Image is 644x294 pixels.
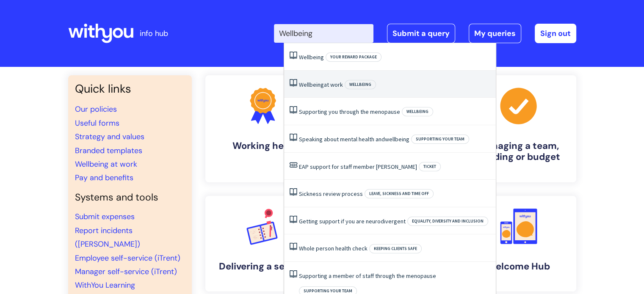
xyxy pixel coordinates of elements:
[369,244,422,253] span: Keeping clients safe
[461,196,576,291] a: Welcome Hub
[75,159,137,169] a: Wellbeing at work
[365,189,434,198] span: Leave, sickness and time off
[411,135,469,144] span: Supporting your team
[535,24,576,43] a: Sign out
[75,82,185,96] h3: Quick links
[299,217,406,225] a: Getting support if you are neurodivergent
[299,245,368,252] a: Whole person health check
[299,190,363,198] a: Sickness review process
[205,75,321,182] a: Working here
[212,261,314,272] h4: Delivering a service
[468,140,569,163] h4: Managing a team, building or budget
[469,24,521,43] a: My queries
[75,212,135,222] a: Submit expenses
[326,52,381,62] span: Your reward package
[299,81,343,88] a: Wellbeingat work
[299,81,324,88] span: Wellbeing
[299,163,417,170] a: EAP support for staff member [PERSON_NAME]
[274,24,373,43] input: Search
[468,261,569,272] h4: Welcome Hub
[75,280,135,290] a: WithYou Learning
[205,196,321,291] a: Delivering a service
[299,108,400,115] a: Supporting you through the menopause
[75,225,140,249] a: Report incidents ([PERSON_NAME])
[407,217,488,226] span: Equality, Diversity and Inclusion
[299,53,324,61] a: Wellbeing
[140,27,168,40] p: info hub
[345,80,376,89] span: Wellbeing
[75,132,144,142] a: Strategy and values
[387,24,455,43] a: Submit a query
[402,107,433,116] span: Wellbeing
[274,24,576,43] div: | -
[75,267,177,277] a: Manager self-service (iTrent)
[75,118,119,128] a: Useful forms
[75,104,117,114] a: Our policies
[75,192,185,203] h4: Systems and tools
[75,253,180,263] a: Employee self-service (iTrent)
[299,135,409,143] a: Speaking about mental health andwellbeing
[299,272,436,280] a: Supporting a member of staff through the menopause
[75,146,142,156] a: Branded templates
[419,162,441,171] span: Ticket
[212,140,314,151] h4: Working here
[385,135,409,143] span: wellbeing
[461,75,576,182] a: Managing a team, building or budget
[75,173,133,183] a: Pay and benefits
